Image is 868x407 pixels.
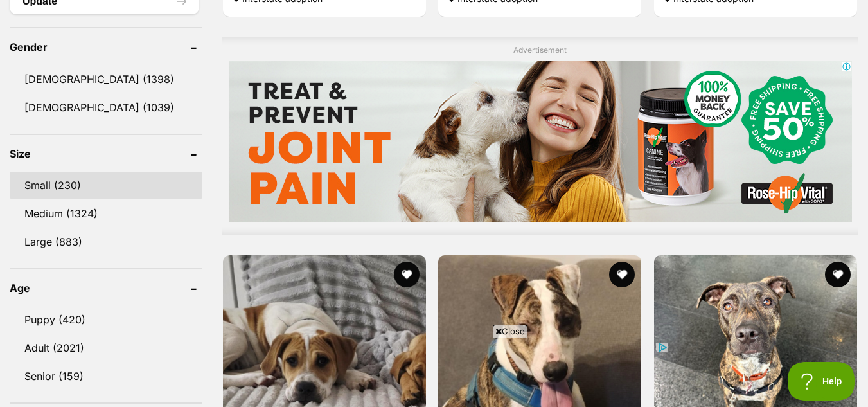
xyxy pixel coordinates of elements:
[10,334,202,361] a: Adult (2021)
[10,94,202,121] a: [DEMOGRAPHIC_DATA] (1039)
[222,37,858,235] div: Advertisement
[788,362,855,401] iframe: Help Scout Beacon - Open
[200,343,668,401] iframe: Advertisement
[10,306,202,333] a: Puppy (420)
[10,148,202,159] header: Size
[10,41,202,53] header: Gender
[10,66,202,93] a: [DEMOGRAPHIC_DATA] (1398)
[610,262,635,287] button: favourite
[394,262,420,287] button: favourite
[10,282,202,294] header: Age
[10,363,202,390] a: Senior (159)
[229,61,852,222] iframe: Advertisement
[825,262,851,287] button: favourite
[10,228,202,255] a: Large (883)
[493,325,527,338] span: Close
[10,172,202,199] a: Small (230)
[10,200,202,227] a: Medium (1324)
